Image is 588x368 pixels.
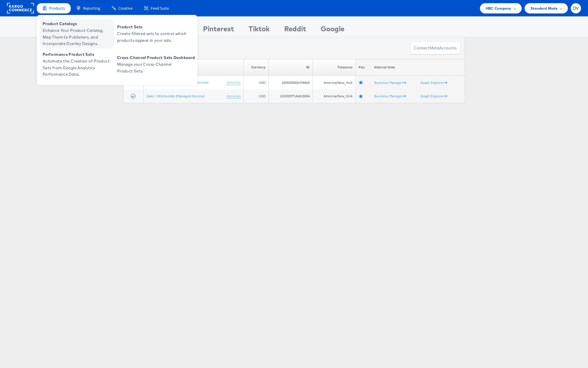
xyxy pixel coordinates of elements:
div: Pinterest [203,24,234,37]
span: Cross-Channel Product Sets Dashboard [117,54,195,61]
div: Google [321,24,344,37]
td: 10159297146815004 [268,89,313,103]
a: (rename) [227,80,240,85]
span: Manage your Cross-Channel Product Sets. [117,61,187,75]
a: Saks / StitcherAds (Managed Service) [147,94,204,98]
span: Product Sets [117,24,187,30]
th: Timezone [313,59,355,76]
span: Create filtered sets to control which products appear in your ads. [117,30,187,44]
a: (rename) [227,94,240,99]
span: meta [430,45,439,51]
a: Graph Explorer [420,80,447,85]
span: Products [49,6,65,11]
a: Product Sets Create filtered sets to control which products appear in your ads. [114,19,189,49]
span: Automate the Creation of Product Sets from Google Analytics Performance Data. [43,58,113,78]
span: Enhance Your Product Catalog, Map Them to Publishers, and Incorporate Overlay Designs. [43,27,113,47]
span: DV [573,6,579,10]
td: USD [244,89,269,103]
span: Standard Mode [530,5,558,11]
td: USD [244,76,269,89]
span: HBC Company [486,5,511,11]
a: Product Catalogs Enhance Your Product Catalog, Map Them to Publishers, and Incorporate Overlay De... [40,19,114,49]
span: Product Catalogs [43,20,113,27]
div: Tiktok [249,24,270,37]
a: Business Manager [374,94,406,98]
a: Graph Explorer [420,94,447,98]
span: Performance Product Sets [43,51,113,58]
th: Currency [244,59,269,76]
td: America/New_York [313,76,355,89]
span: Creative [118,6,133,11]
a: Business Manager [374,80,406,85]
a: Cross-Channel Product Sets Dashboard Manage your Cross-Channel Product Sets. [114,50,196,79]
span: Feed Suite [151,6,169,11]
button: ConnectmetaAccounts [410,42,460,55]
div: Reddit [284,24,306,37]
th: ID [268,59,313,76]
a: Performance Product Sets Automate the Creation of Product Sets from Google Analytics Performance ... [40,50,114,79]
span: Reporting [83,6,100,11]
td: America/New_York [313,89,355,103]
td: 1805005506194464 [268,76,313,89]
